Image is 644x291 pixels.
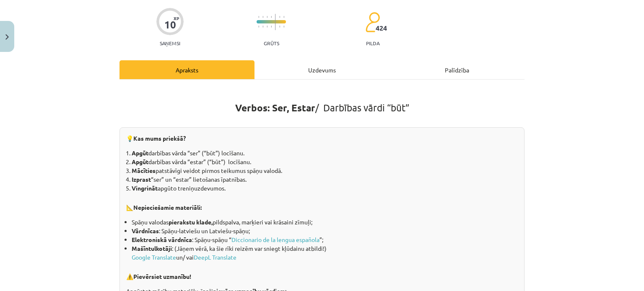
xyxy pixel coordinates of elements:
li: darbības vārda “ser” (“būt”) locīšanu. [132,149,518,157]
div: Apraksts [119,60,254,79]
b: Nepieciešamie materiāli: [133,203,202,211]
strong: Vingrināt [132,184,158,192]
img: icon-short-line-57e1e144782c952c97e751825c79c345078a6d821885a25fce030b3d8c18986b.svg [283,16,284,18]
div: 10 [164,19,176,31]
strong: Elektroniskā vārdnīca [132,236,192,243]
li: : Spāņu-latviešu un Latviešu-spāņu; [132,227,518,235]
a: DeepL Translate [194,253,236,261]
img: icon-short-line-57e1e144782c952c97e751825c79c345078a6d821885a25fce030b3d8c18986b.svg [258,16,259,18]
img: icon-short-line-57e1e144782c952c97e751825c79c345078a6d821885a25fce030b3d8c18986b.svg [271,16,272,18]
strong: pierakstu klade, [169,218,213,226]
strong: Vārdnīcas [132,227,159,234]
img: icon-short-line-57e1e144782c952c97e751825c79c345078a6d821885a25fce030b3d8c18986b.svg [279,26,280,28]
strong: Apgūt [132,149,148,157]
div: Uzdevums [254,60,390,79]
strong: Mācīties [132,167,156,174]
strong: Verbos: Ser, Estar [235,102,315,114]
span: 424 [376,24,387,32]
li: : Spāņu-spāņu “ ”; [132,235,518,244]
p: ⚠️ [126,266,518,282]
p: 📐 [126,197,518,213]
a: Google Translate [132,253,176,261]
strong: Apgūt [132,158,148,165]
li: darbības vārda “estar” (“būt”) locīšanu. [132,157,518,166]
li: “ser” un “estar” lietošanas īpatnības. [132,175,518,184]
a: Diccionario de la lengua española [231,236,319,243]
p: Grūts [264,40,279,46]
li: apgūto treniņuzdevumos. [132,184,518,193]
b: Kas mums priekšā? [133,134,186,142]
img: icon-short-line-57e1e144782c952c97e751825c79c345078a6d821885a25fce030b3d8c18986b.svg [262,26,263,28]
strong: Mašīntulkotāji [132,245,172,252]
img: icon-close-lesson-0947bae3869378f0d4975bcd49f059093ad1ed9edebbc8119c70593378902aed.svg [5,34,9,40]
strong: Pievērsiet uzmanību! [133,273,191,280]
img: icon-short-line-57e1e144782c952c97e751825c79c345078a6d821885a25fce030b3d8c18986b.svg [267,16,267,18]
strong: Izprast [132,175,151,183]
h1: / Darbības vārdi “būt” [119,87,525,125]
img: icon-short-line-57e1e144782c952c97e751825c79c345078a6d821885a25fce030b3d8c18986b.svg [271,26,272,28]
img: icon-short-line-57e1e144782c952c97e751825c79c345078a6d821885a25fce030b3d8c18986b.svg [283,26,284,28]
p: Saņemsi [156,40,184,46]
li: Spāņu valodas pildspalva, marķieri vai krāsaini zīmuļi; [132,218,518,227]
p: 💡 [126,134,518,144]
img: icon-short-line-57e1e144782c952c97e751825c79c345078a6d821885a25fce030b3d8c18986b.svg [262,16,263,18]
img: icon-long-line-d9ea69661e0d244f92f715978eff75569469978d946b2353a9bb055b3ed8787d.svg [275,14,276,30]
p: pilda [366,40,379,46]
img: icon-short-line-57e1e144782c952c97e751825c79c345078a6d821885a25fce030b3d8c18986b.svg [267,26,267,28]
img: icon-short-line-57e1e144782c952c97e751825c79c345078a6d821885a25fce030b3d8c18986b.svg [258,26,259,28]
span: XP [174,16,179,21]
div: Palīdzība [390,60,525,79]
li: : (Jāņem vērā, ka šie rīki reizēm var sniegt kļūdainu atbildi!) un/ vai [132,244,518,262]
img: icon-short-line-57e1e144782c952c97e751825c79c345078a6d821885a25fce030b3d8c18986b.svg [279,16,280,18]
li: patstāvīgi veidot pirmos teikumus spāņu valodā. [132,166,518,175]
img: students-c634bb4e5e11cddfef0936a35e636f08e4e9abd3cc4e673bd6f9a4125e45ecb1.svg [365,12,380,33]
